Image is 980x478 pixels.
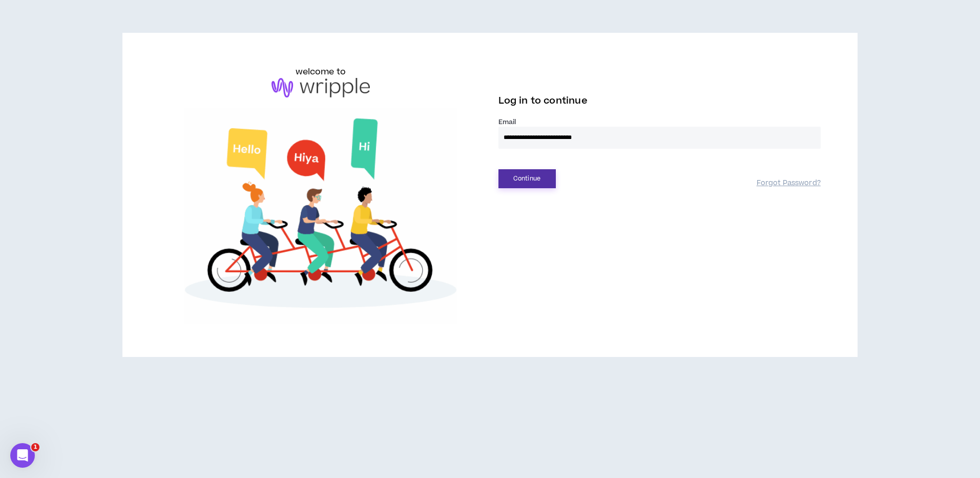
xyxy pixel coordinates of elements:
label: Email [498,117,821,127]
a: Forgot Password? [757,178,821,188]
img: logo-brand.png [272,78,370,97]
button: Continue [498,169,556,188]
span: 1 [31,443,39,451]
span: Log in to continue [498,94,588,107]
img: Welcome to Wripple [159,108,482,324]
h6: welcome to [296,66,346,78]
iframe: Intercom live chat [10,443,35,468]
